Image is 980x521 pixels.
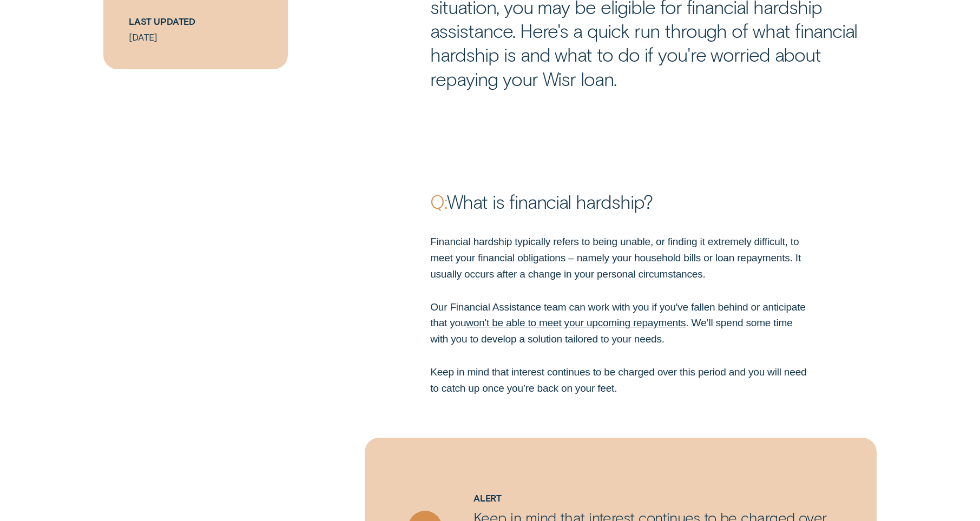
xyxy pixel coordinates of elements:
div: Alert [473,492,834,504]
p: Financial hardship typically refers to being unable, or finding it extremely difficult, to meet y... [430,234,811,282]
strong: Q: [430,190,447,213]
h5: Last Updated [129,15,262,27]
p: [DATE] [129,32,262,43]
p: What is financial hardship? [430,189,811,213]
a: won't be able to meet your upcoming repayments [466,317,686,328]
p: Our Financial Assistance team can work with you if you've fallen behind or anticipate that you . ... [430,299,811,347]
p: Keep in mind that interest continues to be charged over this period and you will need to catch up... [430,364,811,396]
